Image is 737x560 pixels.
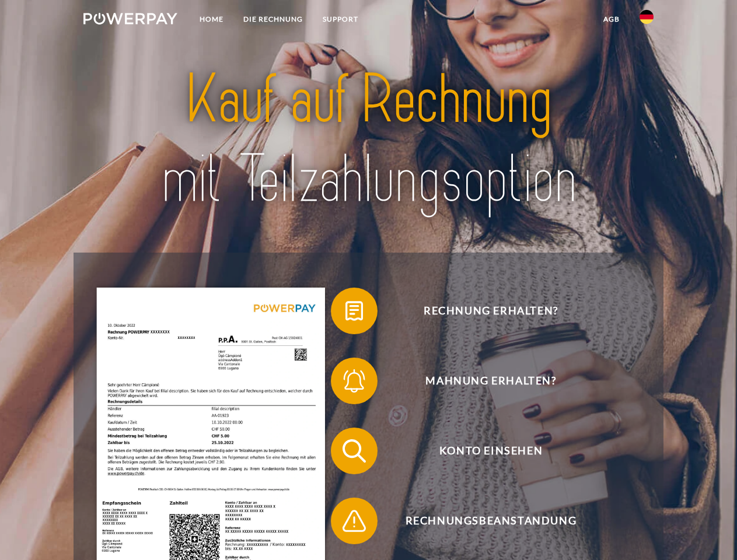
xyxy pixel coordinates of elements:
button: Mahnung erhalten? [331,358,634,404]
a: SUPPORT [313,9,368,30]
img: qb_bell.svg [340,366,369,395]
a: agb [593,9,630,30]
img: de [640,10,654,24]
img: qb_warning.svg [340,506,369,535]
img: title-powerpay_de.svg [111,56,626,223]
img: qb_search.svg [340,436,369,466]
button: Konto einsehen [331,428,634,474]
button: Rechnungsbeanstandung [331,498,634,544]
span: Rechnung erhalten? [348,288,634,334]
a: DIE RECHNUNG [233,9,313,30]
img: logo-powerpay-white.svg [83,13,177,24]
span: Rechnungsbeanstandung [348,498,634,544]
a: Home [190,9,233,30]
button: Rechnung erhalten? [331,288,634,334]
span: Mahnung erhalten? [348,358,634,404]
img: qb_bill.svg [340,296,369,325]
span: Konto einsehen [348,428,634,474]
